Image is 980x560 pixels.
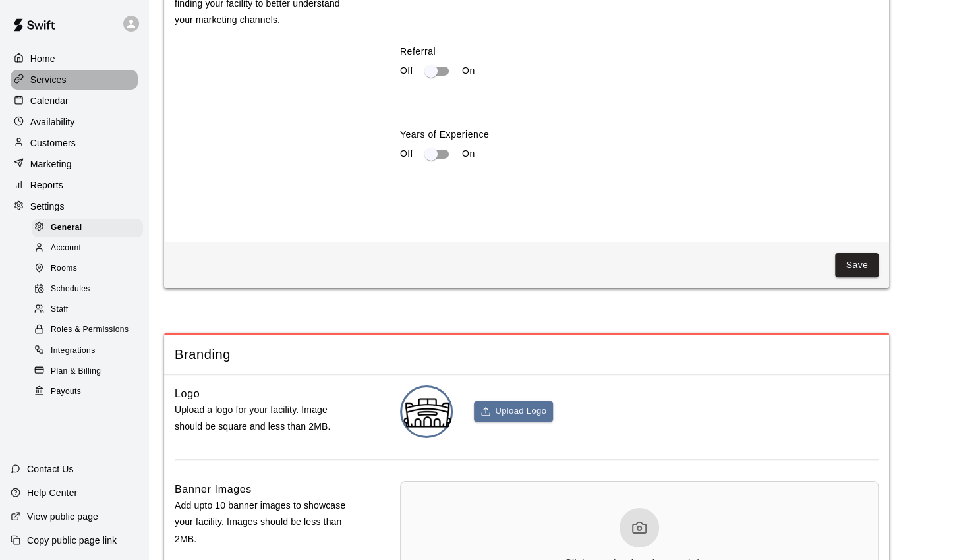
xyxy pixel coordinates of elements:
[175,497,358,547] p: Add upto 10 banner images to showcase your facility. Images should be less than 2MB.
[27,534,117,547] p: Copy public page link
[32,383,143,401] div: Payouts
[32,238,148,258] a: Account
[32,320,148,341] a: Roles & Permissions
[32,219,143,237] div: General
[11,112,138,132] a: Availability
[32,342,143,360] div: Integrations
[32,361,148,381] a: Plan & Billing
[27,486,77,499] p: Help Center
[32,259,148,279] a: Rooms
[11,70,138,90] a: Services
[51,262,77,275] span: Rooms
[30,179,63,192] p: Reports
[30,52,55,65] p: Home
[51,365,101,378] span: Plan & Billing
[175,402,358,435] p: Upload a logo for your facility. Image should be square and less than 2MB.
[400,64,413,78] p: Off
[11,196,138,216] a: Settings
[11,175,138,195] a: Reports
[400,45,879,58] label: Referral
[27,462,74,476] p: Contact Us
[51,242,81,255] span: Account
[51,303,68,316] span: Staff
[51,283,90,296] span: Schedules
[835,253,879,277] button: Save
[32,300,148,320] a: Staff
[175,385,200,403] h6: Logo
[51,323,129,337] span: Roles & Permissions
[175,481,252,498] h6: Banner Images
[32,280,143,298] div: Schedules
[11,133,138,153] a: Customers
[400,128,879,141] label: Years of Experience
[11,91,138,111] a: Calendar
[175,346,879,364] span: Branding
[32,381,148,402] a: Payouts
[32,300,143,319] div: Staff
[27,510,98,523] p: View public page
[30,157,72,171] p: Marketing
[400,147,413,161] p: Off
[51,345,96,358] span: Integrations
[462,147,475,161] p: On
[462,64,475,78] p: On
[32,341,148,361] a: Integrations
[32,321,143,339] div: Roles & Permissions
[32,279,148,300] a: Schedules
[32,239,143,258] div: Account
[402,387,453,438] img: Grand Slam Baseball Development logo
[32,260,143,278] div: Rooms
[51,221,82,235] span: General
[30,94,69,107] p: Calendar
[11,49,138,69] a: Home
[51,385,81,399] span: Payouts
[32,217,148,238] a: General
[32,362,143,381] div: Plan & Billing
[30,115,75,128] p: Availability
[11,154,138,174] a: Marketing
[30,73,67,86] p: Services
[30,200,65,213] p: Settings
[30,136,76,150] p: Customers
[474,401,553,422] button: Upload Logo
